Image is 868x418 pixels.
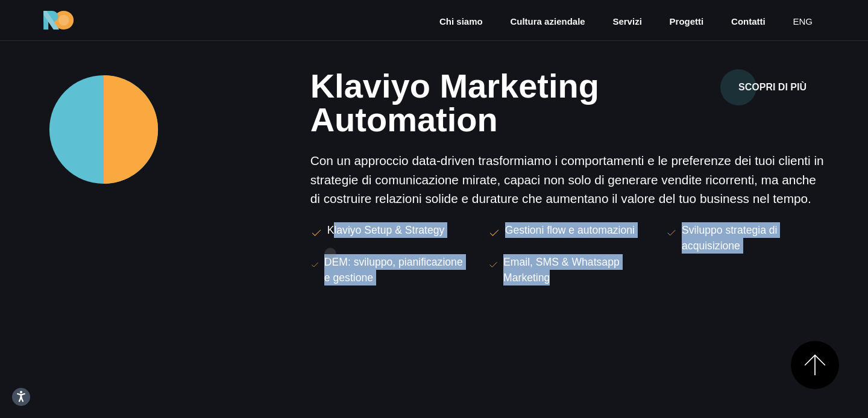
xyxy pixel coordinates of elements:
[720,79,825,93] a: Scopri di più
[509,15,586,29] a: Cultura aziendale
[730,15,767,29] a: Contatti
[327,222,445,239] p: Klaviyo Setup & Strategy
[791,15,814,29] a: eng
[682,222,825,254] p: Sviluppo strategia di acquisizione
[324,254,469,286] p: DEM: sviluppo, pianificazione e gestione
[310,69,647,137] h2: Klaviyo Marketing Automation
[438,15,484,29] a: Chi siamo
[505,222,635,239] p: Gestioni flow e automazioni
[503,254,647,286] p: Email, SMS & Whatsapp Marketing
[720,69,825,105] button: Scopri di più
[668,15,705,29] a: Progetti
[611,15,643,29] a: Servizi
[43,11,74,30] img: Ride On Agency
[310,151,825,208] p: Con un approccio data-driven trasformiamo i comportamenti e le preferenze dei tuoi clienti in str...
